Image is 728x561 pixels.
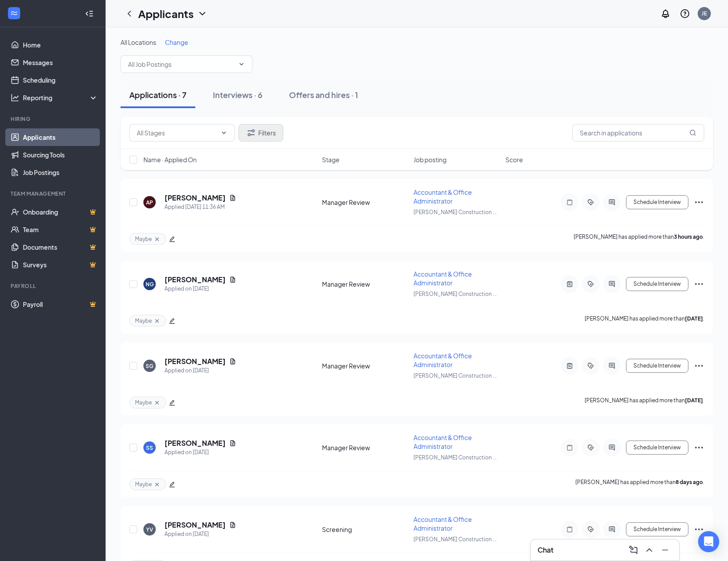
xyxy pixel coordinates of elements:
div: SG [146,362,154,370]
svg: WorkstreamLogo [10,9,18,18]
div: Hiring [11,115,96,123]
h5: [PERSON_NAME] [165,275,226,284]
input: All Stages [137,128,217,138]
button: ChevronUp [642,543,656,557]
svg: Ellipses [694,361,704,371]
svg: Cross [154,236,161,243]
span: Change [165,38,188,46]
svg: Filter [246,127,256,138]
svg: Document [229,358,236,365]
svg: ActiveChat [607,526,617,533]
button: Schedule Interview [626,359,688,373]
button: Schedule Interview [626,522,688,536]
span: Maybe [135,399,152,406]
svg: Note [564,444,575,451]
button: Schedule Interview [626,195,688,209]
svg: Document [229,521,236,528]
div: Applied [DATE] 11:36 AM [165,203,236,211]
svg: ActiveChat [607,444,617,451]
h5: [PERSON_NAME] [165,520,226,530]
svg: ChevronDown [238,61,245,68]
div: NG [146,280,154,288]
a: Sourcing Tools [23,146,98,164]
div: JE [702,10,707,17]
svg: ActiveTag [585,362,596,369]
h5: [PERSON_NAME] [165,357,226,366]
svg: Analysis [11,93,19,102]
button: Minimize [658,543,672,557]
svg: Ellipses [694,442,704,453]
span: [PERSON_NAME] Construction ... [413,372,497,379]
svg: Cross [154,399,161,406]
a: Home [23,36,98,54]
p: [PERSON_NAME] has applied more than . [575,478,704,490]
svg: Note [564,526,575,533]
span: Accountant & Office Administrator [413,433,472,450]
svg: ActiveNote [564,280,575,288]
span: [PERSON_NAME] Construction ... [413,209,497,215]
span: [PERSON_NAME] Construction ... [413,454,497,461]
div: Screening [322,525,409,534]
a: Applicants [23,128,98,146]
svg: QuestionInfo [680,8,690,19]
a: Job Postings [23,164,98,181]
svg: ActiveTag [585,199,596,206]
svg: ActiveNote [564,362,575,369]
svg: Collapse [85,9,94,18]
a: SurveysCrown [23,256,98,273]
span: Maybe [135,481,152,488]
a: Scheduling [23,71,98,89]
svg: Minimize [660,545,670,555]
svg: Note [564,199,575,206]
svg: ActiveTag [585,526,596,533]
span: Accountant & Office Administrator [413,270,472,287]
svg: MagnifyingGlass [689,129,696,136]
div: Interviews · 6 [213,89,263,100]
div: Manager Review [322,361,409,370]
svg: ActiveChat [607,199,617,206]
a: PayrollCrown [23,295,98,313]
svg: ChevronLeft [124,8,135,19]
svg: Notifications [660,8,671,19]
svg: ChevronUp [644,545,655,555]
span: [PERSON_NAME] Construction ... [413,291,497,297]
svg: ActiveTag [585,444,596,451]
div: Applied on [DATE] [165,284,236,293]
span: Stage [322,155,340,164]
span: Accountant & Office Administrator [413,352,472,368]
a: TeamCrown [23,221,98,238]
button: Schedule Interview [626,277,688,291]
span: edit [169,400,175,406]
b: 3 hours ago [674,233,703,240]
svg: ComposeMessage [628,545,639,555]
svg: ChevronDown [197,8,208,19]
h5: [PERSON_NAME] [165,193,226,203]
div: Manager Review [322,280,409,288]
svg: Document [229,440,236,447]
div: Reporting [23,93,99,102]
span: Accountant & Office Administrator [413,515,472,532]
b: [DATE] [685,315,703,322]
svg: Ellipses [694,279,704,289]
a: Messages [23,54,98,71]
svg: Cross [154,317,161,324]
a: OnboardingCrown [23,203,98,221]
div: YV [146,526,153,533]
svg: Ellipses [694,197,704,208]
div: Applied on [DATE] [165,530,236,539]
div: Applied on [DATE] [165,366,236,375]
span: Maybe [135,235,152,243]
h5: [PERSON_NAME] [165,438,226,448]
svg: Document [229,276,236,283]
div: Team Management [11,190,96,197]
div: Manager Review [322,198,409,207]
h1: Applicants [138,6,194,21]
p: [PERSON_NAME] has applied more than . [585,397,704,408]
span: Maybe [135,317,152,324]
span: edit [169,318,175,324]
b: [DATE] [685,397,703,404]
b: 8 days ago [676,479,703,485]
svg: ActiveChat [607,362,617,369]
div: Applied on [DATE] [165,448,236,457]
